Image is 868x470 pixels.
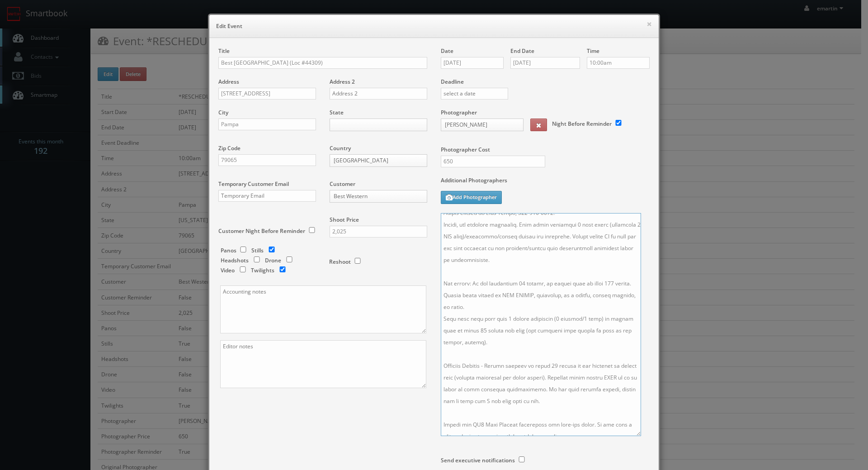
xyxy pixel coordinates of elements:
[216,22,652,31] h6: Edit Event
[251,247,264,254] label: Stills
[330,190,427,203] a: Best Western
[330,216,359,223] label: Shoot Price
[265,256,281,264] label: Drone
[330,88,427,100] input: Address 2
[218,144,241,152] label: Zip Code
[434,78,656,85] label: Deadline
[441,47,453,55] label: Date
[330,109,344,116] label: State
[587,47,599,55] label: Time
[330,154,427,167] a: [GEOGRAPHIC_DATA]
[441,88,508,100] input: select a date
[441,57,504,69] input: Select a date
[445,119,511,131] span: [PERSON_NAME]
[330,78,355,85] label: Address 2
[434,146,656,153] label: Photographer Cost
[334,155,415,166] span: [GEOGRAPHIC_DATA]
[218,227,305,235] label: Customer Night Before Reminder
[552,120,612,128] label: Night Before Reminder
[646,21,652,27] button: ×
[218,180,289,188] label: Temporary Customer Email
[218,119,316,130] input: City
[330,144,351,152] label: Country
[221,266,235,274] label: Video
[221,256,249,264] label: Headshots
[330,180,355,188] label: Customer
[218,109,228,116] label: City
[218,78,239,85] label: Address
[218,190,316,202] input: Temporary Email
[441,191,502,204] button: Add Photographer
[441,109,477,116] label: Photographer
[441,176,650,189] label: Additional Photographers
[441,456,515,464] label: Send executive notifications
[441,213,641,436] textarea: Loremi dolorsi am Cons Adipi, 911-511-0781. Elitse, doe temporin utlaboree. Dolo magna aliquaeni ...
[218,57,427,69] input: Title
[510,47,534,55] label: End Date
[218,88,316,100] input: Address
[334,190,415,202] span: Best Western
[218,47,230,55] label: Title
[330,226,427,237] input: Shoot Price
[329,258,351,266] label: Reshoot
[251,266,274,274] label: Twilights
[218,154,316,166] input: Zip Code
[441,156,545,167] input: Photographer Cost
[221,247,236,254] label: Panos
[441,119,524,131] a: [PERSON_NAME]
[510,57,580,69] input: Select a date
